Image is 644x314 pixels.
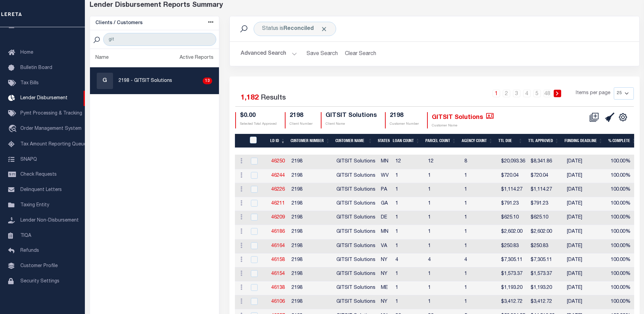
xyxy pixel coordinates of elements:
[289,281,334,295] td: 2198
[498,183,528,197] td: $1,114.27
[462,267,498,281] td: 1
[462,197,498,211] td: 1
[498,281,528,295] td: $1,193.20
[289,295,334,309] td: 2198
[564,254,608,267] td: [DATE]
[393,295,425,309] td: 1
[390,122,419,127] p: Customer Number
[498,267,528,281] td: $1,573.37
[334,281,378,295] td: GITSIT Solutions
[378,169,393,183] td: WV
[608,155,641,169] td: 100.00%
[425,169,462,183] td: 1
[289,211,334,225] td: 2198
[203,77,212,84] div: 13
[459,134,496,148] th: Agency Count: activate to sort column ascending
[268,134,288,148] th: LD ID: activate to sort column ascending
[562,134,606,148] th: Funding Deadline: activate to sort column ascending
[425,295,462,309] td: 1
[240,112,277,120] h4: $0.00
[180,54,214,62] div: Active Reports
[271,173,285,178] a: 46244
[333,134,375,148] th: Customer Name: activate to sort column ascending
[241,47,297,60] button: Advanced Search
[320,25,328,33] span: Click to Remove
[608,281,641,295] td: 100.00%
[393,183,425,197] td: 1
[390,112,419,120] h4: 2198
[20,264,58,268] span: Customer Profile
[289,155,334,169] td: 2198
[289,254,334,267] td: 2198
[425,254,462,267] td: 4
[564,225,608,240] td: [DATE]
[608,267,641,281] td: 100.00%
[378,240,393,254] td: VA
[425,267,462,281] td: 1
[462,281,498,295] td: 1
[378,254,393,267] td: NY
[334,197,378,211] td: GITSIT Solutions
[20,279,59,284] span: Security Settings
[564,169,608,183] td: [DATE]
[462,169,498,183] td: 1
[20,111,82,116] span: Pymt Processing & Tracking
[241,94,259,102] span: 1,182
[378,197,393,211] td: GA
[103,33,216,46] input: Search Customer
[498,254,528,267] td: $7,305.11
[20,233,31,238] span: TIQA
[544,90,551,97] a: 48
[425,281,462,295] td: 1
[245,134,268,148] th: LDID
[271,187,285,192] a: 46226
[608,225,641,240] td: 100.00%
[498,295,528,309] td: $3,412.72
[528,254,564,267] td: $7,305.11
[334,254,378,267] td: GITSIT Solutions
[564,240,608,254] td: [DATE]
[393,197,425,211] td: 1
[425,225,462,240] td: 1
[462,183,498,197] td: 1
[498,211,528,225] td: $625.10
[564,197,608,211] td: [DATE]
[271,244,285,248] a: 46164
[20,81,39,86] span: Tax Bills
[496,134,526,148] th: Ttl Due: activate to sort column ascending
[271,215,285,220] a: 46209
[608,169,641,183] td: 100.00%
[533,90,541,97] a: 5
[564,155,608,169] td: [DATE]
[378,183,393,197] td: PA
[20,50,33,55] span: Home
[290,122,313,127] p: Client Number
[334,211,378,225] td: GITSIT Solutions
[462,155,498,169] td: 8
[576,90,610,97] span: Items per page
[425,240,462,254] td: 1
[289,197,334,211] td: 2198
[503,90,510,97] a: 2
[393,225,425,240] td: 1
[334,267,378,281] td: GITSIT Solutions
[95,20,143,26] h5: Clients / Customers
[20,188,62,192] span: Delinquent Letters
[526,134,562,148] th: Ttl Approved: activate to sort column ascending
[425,155,462,169] td: 12
[289,240,334,254] td: 2198
[334,155,378,169] td: GITSIT Solutions
[523,90,531,97] a: 4
[432,112,494,121] h4: GITSIT Solutions
[564,267,608,281] td: [DATE]
[564,211,608,225] td: [DATE]
[608,183,641,197] td: 100.00%
[90,0,640,11] div: Lender Disbursement Reports Summary
[288,134,333,148] th: Customer Number: activate to sort column ascending
[393,267,425,281] td: 1
[90,68,219,94] a: G2198 - GITSIT Solutions13
[326,112,377,120] h4: GITSIT Solutions
[302,47,342,60] button: Save Search
[20,66,52,70] span: Bulletin Board
[20,203,49,208] span: Taxing Entity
